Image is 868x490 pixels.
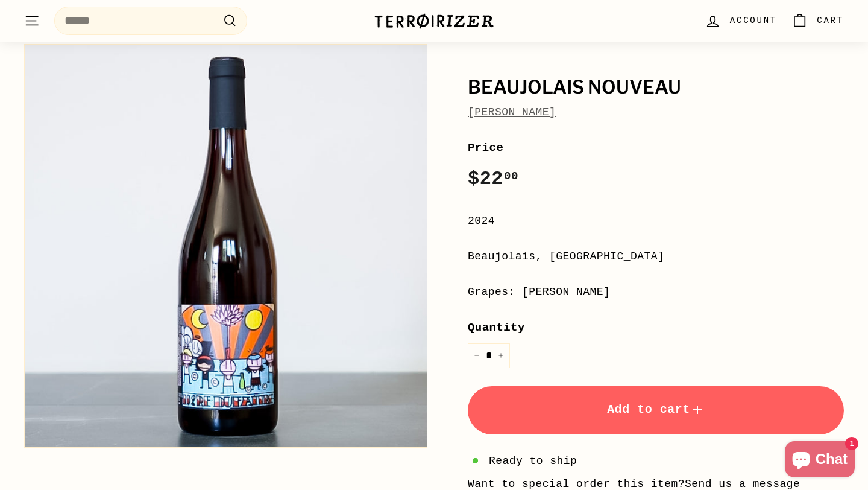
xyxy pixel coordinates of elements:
span: Account [730,14,777,27]
label: Quantity [468,319,844,337]
div: Beaujolais, [GEOGRAPHIC_DATA] [468,248,844,266]
span: Add to cart [607,402,705,416]
sup: 00 [504,170,518,183]
span: Cart [817,14,844,27]
span: Ready to ship [489,453,577,470]
h1: Beaujolais Nouveau [468,77,844,98]
div: 2024 [468,212,844,230]
button: Add to cart [468,386,844,434]
input: quantity [468,343,510,368]
div: Grapes: [PERSON_NAME] [468,284,844,301]
button: Increase item quantity by one [492,343,510,368]
button: Reduce item quantity by one [468,343,486,368]
label: Price [468,139,844,157]
a: Cart [784,3,851,39]
a: Send us a message [685,478,800,490]
inbox-online-store-chat: Shopify online store chat [781,441,858,480]
a: [PERSON_NAME] [468,106,556,118]
a: Account [697,3,784,39]
span: $22 [468,168,518,190]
